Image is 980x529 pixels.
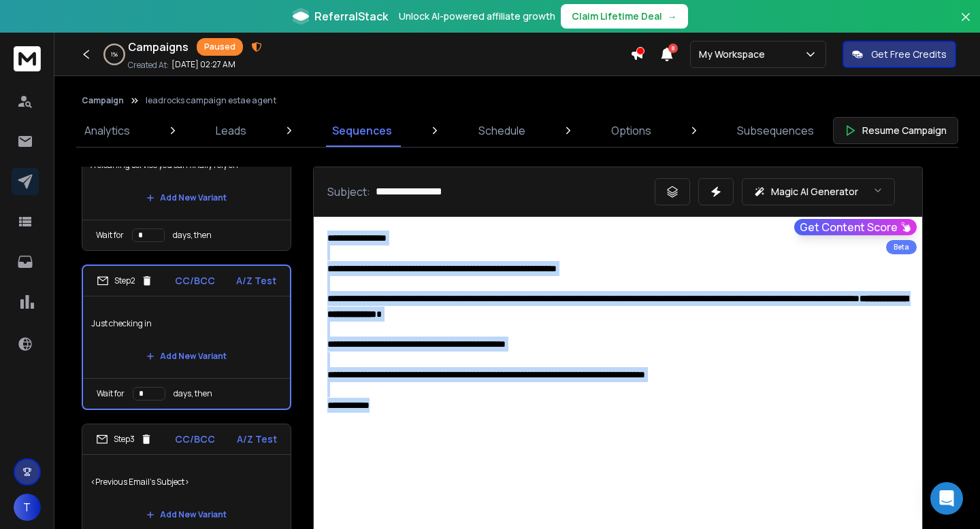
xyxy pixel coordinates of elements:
[794,219,917,235] button: Get Content Score
[82,107,291,251] li: Step1CC/BCCA/Z TestA cleaning service you can finally rely onAdd New VariantWait fordays, then
[332,122,392,139] p: Sequences
[729,114,822,147] a: Subsequences
[478,122,525,139] p: Schedule
[111,50,118,58] p: 1 %
[399,10,555,23] p: Unlock AI-powered affiliate growth
[668,44,678,53] span: 8
[833,117,958,144] button: Resume Campaign
[699,48,770,61] p: My Workspace
[957,8,975,41] button: Close banner
[324,114,400,147] a: Sequences
[91,463,282,501] p: <Previous Email's Subject>
[742,178,895,205] button: Magic AI Generator
[871,48,947,61] p: Get Free Credits
[96,230,124,241] p: Wait for
[91,305,282,343] p: Just checking in
[327,184,370,200] p: Subject:
[771,185,858,199] p: Magic AI Generator
[930,482,963,515] div: Open Intercom Messenger
[135,501,238,528] button: Add New Variant
[76,114,138,147] a: Analytics
[96,433,152,445] div: Step 3
[175,274,215,288] p: CC/BCC
[603,114,659,147] a: Options
[314,8,388,24] span: ReferralStack
[128,39,189,55] h1: Campaigns
[216,122,246,139] p: Leads
[82,95,124,106] button: Campaign
[84,122,130,139] p: Analytics
[236,274,276,288] p: A/Z Test
[97,275,153,287] div: Step 2
[174,388,212,399] p: days, then
[843,41,956,68] button: Get Free Credits
[668,10,677,23] span: →
[97,388,125,399] p: Wait for
[470,114,534,147] a: Schedule
[14,494,41,521] button: T
[561,4,688,29] button: Claim Lifetime Deal→
[173,230,212,241] p: days, then
[146,95,276,106] p: leadrocks campaign estae agent
[611,122,651,139] p: Options
[128,60,169,71] p: Created At:
[208,114,255,147] a: Leads
[197,38,243,56] div: Paused
[135,343,238,370] button: Add New Variant
[175,432,215,446] p: CC/BCC
[737,122,814,139] p: Subsequences
[886,240,917,254] div: Beta
[171,59,235,70] p: [DATE] 02:27 AM
[237,432,277,446] p: A/Z Test
[82,264,291,410] li: Step2CC/BCCA/Z TestJust checking inAdd New VariantWait fordays, then
[135,184,238,211] button: Add New Variant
